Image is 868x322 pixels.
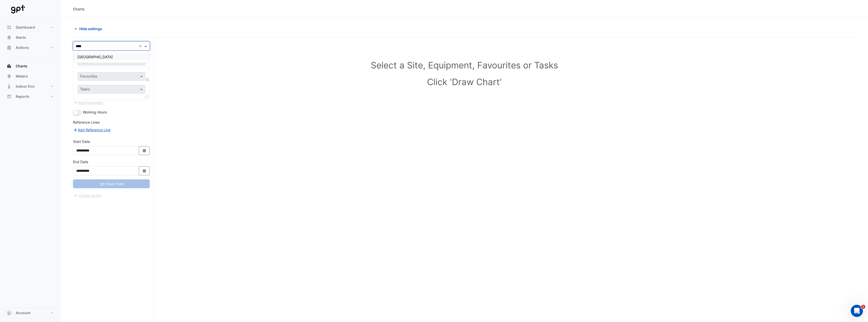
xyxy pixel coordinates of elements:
[79,26,102,31] span: Hide settings
[139,43,143,49] span: Clear
[6,4,29,14] img: Company Logo
[4,32,57,43] button: Alerts
[79,73,97,80] div: Favourites
[84,60,845,70] h1: Select a Site, Equipment, Favourites or Tasks
[77,55,113,59] span: [GEOGRAPHIC_DATA]
[16,25,35,30] span: Dashboard
[16,74,28,79] span: Meters
[7,45,12,50] app-icon: Actions
[4,71,57,81] button: Meters
[145,94,149,99] span: Clone Favourites and Tasks from this Equipment to other Equipment
[145,77,150,82] span: Choose Function
[142,148,147,153] fa-icon: Select Date
[16,94,29,99] span: Reports
[79,86,90,93] div: Tasks
[4,91,57,102] button: Reports
[7,84,12,89] app-icon: Indoor Env
[16,64,27,69] span: Charts
[4,81,57,91] button: Indoor Env
[4,43,57,53] button: Actions
[4,22,57,32] button: Dashboard
[83,110,107,114] span: Working Hours
[851,305,863,317] iframe: Intercom live chat
[73,139,90,144] label: Start Date
[16,35,26,40] span: Alerts
[16,45,29,50] span: Actions
[73,193,102,197] app-escalated-ticket-create-button: Please correct errors first
[16,84,35,89] span: Indoor Env
[7,35,12,40] app-icon: Alerts
[73,24,105,33] button: Hide settings
[73,127,111,133] button: Add Reference Line
[861,305,865,309] span: 1
[73,120,100,125] label: Reference Lines
[73,51,150,63] div: Options List
[4,61,57,71] button: Charts
[7,25,12,30] app-icon: Dashboard
[16,310,30,315] span: Account
[7,74,12,79] app-icon: Meters
[84,77,845,87] h1: Click 'Draw Chart'
[73,6,85,12] div: Charts
[4,308,57,318] button: Account
[7,64,12,69] app-icon: Charts
[73,159,88,164] label: End Date
[142,169,147,173] fa-icon: Select Date
[7,94,12,99] app-icon: Reports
